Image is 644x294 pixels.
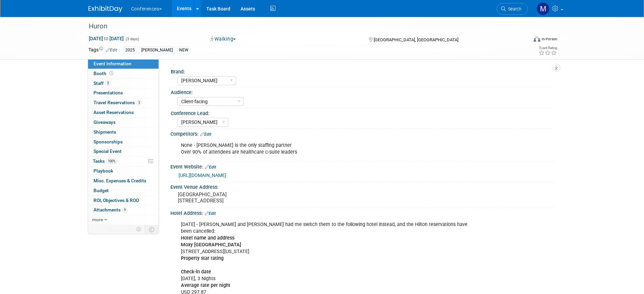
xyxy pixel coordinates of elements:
a: Tasks100% [88,157,159,166]
b: Property star rating [181,255,224,261]
span: more [92,217,103,222]
div: Event Rating [539,46,557,50]
a: Booth [88,69,159,78]
div: Huron [86,20,518,32]
span: Travel Reservations [94,100,142,105]
b: Check-in date [181,269,211,275]
a: ROI, Objectives & ROO [88,196,159,205]
a: Search [497,3,528,15]
span: 100% [106,159,117,164]
span: Event Information [94,61,131,66]
b: Moxy [GEOGRAPHIC_DATA] [181,242,241,248]
a: Special Event [88,147,159,156]
div: Event Format [488,35,558,45]
span: Misc. Expenses & Credits [94,178,146,183]
img: ExhibitDay [88,6,122,13]
a: Sponsorships [88,137,159,147]
div: Hotel Address: [170,208,556,217]
span: Attachments [94,207,127,212]
span: Shipments [94,129,116,135]
span: [DATE] [DATE] [88,36,124,42]
div: Event Venue Address: [170,182,556,190]
b: Hotel name and address [181,235,234,241]
td: Personalize Event Tab Strip [133,225,145,234]
a: Edit [205,165,216,169]
span: Special Event [94,149,122,154]
span: Sponsorships [94,139,123,144]
div: Brand: [171,67,553,75]
div: Competitors: [170,129,556,138]
a: more [88,215,159,225]
a: Asset Reservations [88,108,159,117]
span: Search [506,6,521,12]
span: to [103,36,109,41]
span: Asset Reservations [94,110,134,115]
a: Budget [88,186,159,196]
div: Audience: [171,87,553,96]
span: Presentations [94,90,123,95]
span: Staff [94,81,110,86]
span: 3 [105,81,110,86]
pre: [GEOGRAPHIC_DATA] [STREET_ADDRESS] [178,191,324,204]
a: [URL][DOMAIN_NAME] [179,173,226,178]
a: Event Information [88,59,159,69]
div: [PERSON_NAME] [139,47,175,54]
div: Event Website: [170,162,556,171]
a: Edit [200,132,211,137]
a: Presentations [88,88,159,98]
a: Misc. Expenses & Credits [88,176,159,186]
td: Toggle Event Tabs [145,225,159,234]
a: Staff3 [88,79,159,88]
span: Playbook [94,168,113,174]
span: 3 [137,100,142,105]
a: Edit [106,48,117,52]
span: ROI, Objectives & ROO [94,198,139,203]
a: Edit [205,211,216,216]
div: In-Person [541,37,557,42]
span: Booth [94,71,115,76]
span: Tasks [93,158,117,164]
span: Budget [94,188,109,193]
button: Walking [208,36,238,43]
span: 9 [122,207,127,212]
span: Giveaways [94,119,116,125]
div: 2025 [123,47,137,54]
a: Playbook [88,166,159,176]
a: Travel Reservations3 [88,98,159,108]
td: Tags [88,46,117,54]
img: Marygrace LeGros [537,2,549,15]
span: (3 days) [125,37,139,41]
span: Booth not reserved yet [108,71,115,76]
div: NEW [177,47,190,54]
a: Giveaways [88,118,159,127]
a: Shipments [88,128,159,137]
div: Conference Lead: [171,108,553,117]
div: None - [PERSON_NAME] is the only staffing partner Over 90% of attendees are healthcare c-suite le... [176,139,481,159]
b: Average rate per night [181,282,230,288]
a: Attachments9 [88,205,159,215]
span: [GEOGRAPHIC_DATA], [GEOGRAPHIC_DATA] [374,37,458,42]
img: Format-Inperson.png [534,36,540,42]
